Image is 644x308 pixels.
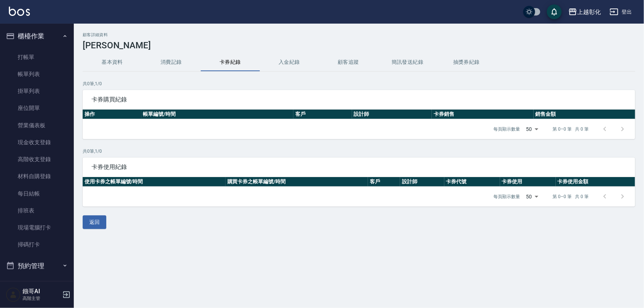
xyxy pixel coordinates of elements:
a: 每日結帳 [3,185,71,202]
h5: 鏹哥AI [23,288,60,295]
button: 入金紀錄 [260,53,319,71]
div: 上越彰化 [577,7,601,17]
button: 上越彰化 [565,4,604,20]
p: 第 0–0 筆 共 0 筆 [553,193,589,200]
p: 每頁顯示數量 [494,193,520,200]
th: 卡券銷售 [432,110,533,119]
p: 高階主管 [23,295,60,302]
h3: [PERSON_NAME] [83,40,635,51]
p: 共 0 筆, 1 / 0 [83,148,635,155]
div: 50 [523,119,541,139]
button: 報表及分析 [3,275,71,294]
p: 第 0–0 筆 共 0 筆 [553,126,589,132]
a: 現場電腦打卡 [3,219,71,236]
button: 返回 [83,215,106,229]
th: 購買卡券之帳單編號/時間 [225,177,368,187]
a: 帳單列表 [3,66,71,83]
button: 簡訊發送紀錄 [378,53,437,71]
th: 操作 [83,110,141,119]
th: 卡券使用金額 [556,177,635,187]
a: 高階收支登錄 [3,151,71,168]
h2: 顧客詳細資料 [83,32,635,37]
a: 營業儀表板 [3,117,71,134]
button: 基本資料 [83,53,142,71]
button: save [547,4,562,19]
a: 掛單列表 [3,83,71,100]
img: Logo [9,7,30,16]
a: 排班表 [3,202,71,219]
button: 消費記錄 [142,53,201,71]
th: 設計師 [352,110,432,119]
a: 材料自購登錄 [3,168,71,185]
span: 卡券購買紀錄 [92,96,626,103]
button: 櫃檯作業 [3,27,71,46]
a: 打帳單 [3,49,71,66]
p: 共 0 筆, 1 / 0 [83,80,635,87]
th: 設計師 [400,177,444,187]
span: 卡券使用紀錄 [92,163,626,171]
a: 座位開單 [3,100,71,117]
th: 客戶 [368,177,400,187]
button: 登出 [607,5,635,19]
div: 50 [523,187,541,207]
th: 卡券使用 [500,177,556,187]
button: 卡券紀錄 [201,53,260,71]
th: 卡券代號 [444,177,500,187]
th: 帳單編號/時間 [141,110,294,119]
button: 預約管理 [3,256,71,276]
th: 銷售金額 [534,110,635,119]
p: 每頁顯示數量 [494,126,520,132]
a: 掃碼打卡 [3,236,71,253]
th: 客戶 [293,110,352,119]
th: 使用卡券之帳單編號/時間 [83,177,225,187]
a: 現金收支登錄 [3,134,71,151]
button: 顧客追蹤 [319,53,378,71]
img: Person [6,287,21,302]
button: 抽獎券紀錄 [437,53,496,71]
